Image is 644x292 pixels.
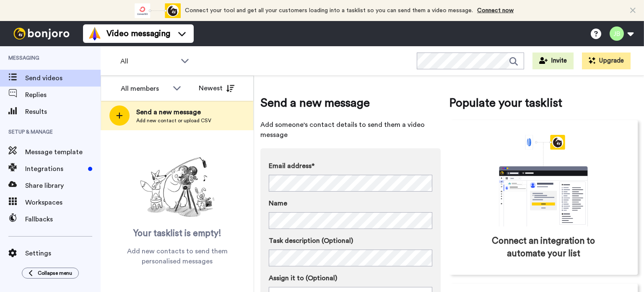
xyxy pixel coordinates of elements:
[449,95,638,111] span: Populate your tasklist
[113,246,241,266] span: Add new contacts to send them personalised messages
[38,270,72,276] span: Collapse menu
[269,273,432,283] label: Assign it to (Optional)
[22,268,79,279] button: Collapse menu
[192,80,241,97] button: Newest
[582,53,631,69] button: Upgrade
[480,135,606,226] div: animation
[136,117,211,124] span: Add new contact or upload CSV
[25,248,101,258] span: Settings
[135,3,181,18] div: animation
[25,73,101,83] span: Send videos
[25,90,101,100] span: Replies
[269,198,287,208] span: Name
[25,181,101,191] span: Share library
[477,8,514,13] a: Connect now
[10,28,73,39] img: bj-logo-header-white.svg
[532,53,574,69] button: Invite
[135,154,219,221] img: ready-set-action.png
[25,214,101,224] span: Fallbacks
[120,56,177,66] span: All
[25,164,85,174] span: Integrations
[88,27,101,40] img: vm-color.svg
[485,235,602,260] span: Connect an integration to automate your list
[121,84,169,94] div: All members
[25,107,101,117] span: Results
[133,227,221,240] span: Your tasklist is empty!
[136,107,211,117] span: Send a new message
[269,236,432,246] label: Task description (Optional)
[260,95,441,111] span: Send a new message
[25,197,101,208] span: Workspaces
[25,147,101,157] span: Message template
[185,8,473,13] span: Connect your tool and get all your customers loading into a tasklist so you can send them a video...
[260,120,441,140] span: Add someone's contact details to send them a video message
[269,161,432,171] label: Email address*
[106,28,170,39] span: Video messaging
